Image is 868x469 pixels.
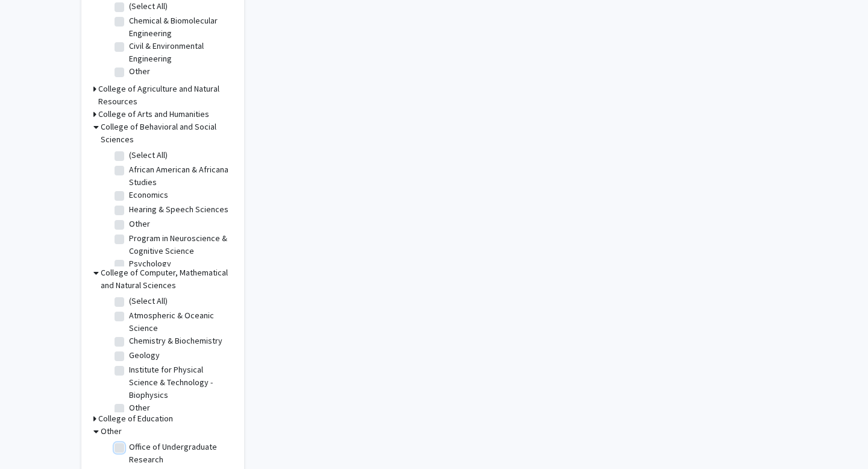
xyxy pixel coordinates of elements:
h3: College of Behavioral and Social Sciences [101,121,232,146]
h3: College of Education [98,412,173,425]
h3: College of Agriculture and Natural Resources [98,83,232,108]
label: Institute for Physical Science & Technology - Biophysics [129,364,229,401]
label: Other [129,218,150,230]
label: Civil & Environmental Engineering [129,40,229,65]
label: Chemical & Biomolecular Engineering [129,14,229,40]
label: African American & Africana Studies [129,163,229,189]
label: Program in Neuroscience & Cognitive Science [129,232,229,257]
label: Other [129,401,150,414]
label: Chemistry & Biochemistry [129,335,222,347]
label: Office of Undergraduate Research [129,441,229,466]
label: (Select All) [129,295,168,307]
label: Hearing & Speech Sciences [129,203,228,216]
label: Other [129,65,150,78]
label: Psychology [129,257,171,270]
iframe: Chat [9,415,51,460]
label: (Select All) [129,149,168,162]
h3: College of Computer, Mathematical and Natural Sciences [101,266,232,292]
h3: College of Arts and Humanities [98,108,209,121]
label: Atmospheric & Oceanic Science [129,309,229,335]
label: Geology [129,349,160,362]
label: Economics [129,189,168,201]
h3: Other [101,425,122,438]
